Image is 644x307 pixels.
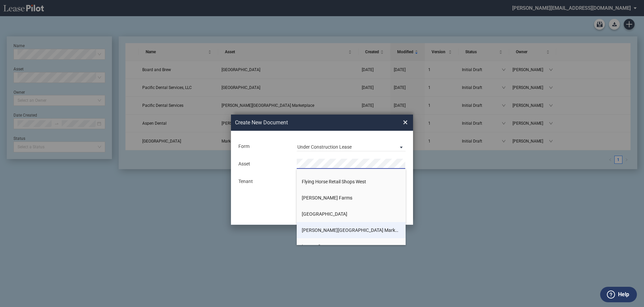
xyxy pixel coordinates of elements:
[297,222,406,238] li: [PERSON_NAME][GEOGRAPHIC_DATA] Marketplace
[297,174,406,190] li: Flying Horse Retail Shops West
[297,141,406,151] md-select: Lease Form: Under Construction Lease
[618,290,629,299] label: Help
[302,195,352,201] span: [PERSON_NAME] Farms
[297,190,406,206] li: [PERSON_NAME] Farms
[302,227,410,233] span: [PERSON_NAME][GEOGRAPHIC_DATA] Marketplace
[231,115,413,225] md-dialog: Create New ...
[234,143,293,150] div: Form
[302,179,366,184] span: Flying Horse Retail Shops West
[234,161,293,167] div: Asset
[235,119,379,126] h2: Create New Document
[297,144,352,150] div: Under Construction Lease
[297,238,406,254] li: Laveen Spectrum
[403,117,408,128] span: ×
[302,244,338,249] span: Laveen Spectrum
[234,178,293,185] div: Tenant
[297,206,406,222] li: [GEOGRAPHIC_DATA]
[302,211,347,217] span: [GEOGRAPHIC_DATA]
